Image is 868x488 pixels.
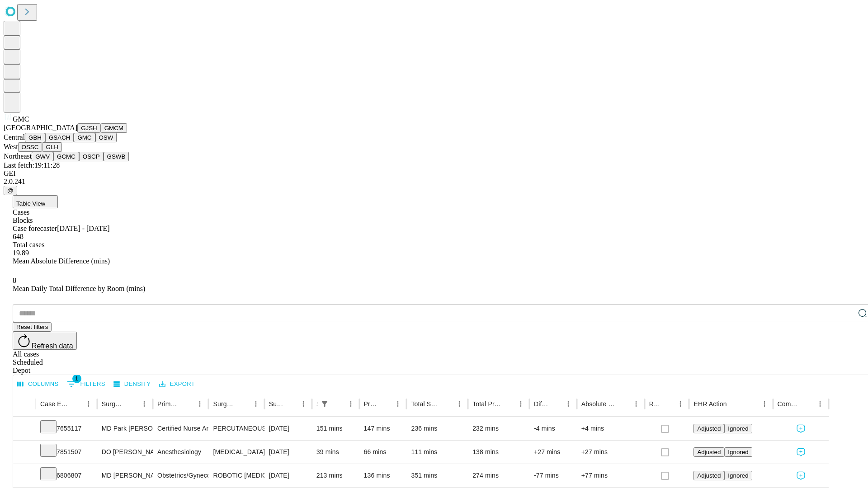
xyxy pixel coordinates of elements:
[728,449,748,455] span: Ignored
[316,441,355,464] div: 39 mins
[15,377,61,391] button: Select columns
[778,400,800,408] div: Comments
[440,398,453,410] button: Sort
[392,398,404,410] button: Menu
[724,447,752,457] button: Ignored
[18,142,42,152] button: OSSC
[157,441,204,464] div: Anesthesiology
[758,398,771,410] button: Menu
[453,398,466,410] button: Menu
[104,152,129,161] button: GSWB
[411,464,463,487] div: 351 mins
[581,400,616,408] div: Absolute Difference
[25,133,45,142] button: GBH
[514,398,527,410] button: Menu
[4,124,77,131] span: [GEOGRAPHIC_DATA]
[581,441,640,464] div: +27 mins
[318,398,331,410] button: Show filters
[4,169,864,178] div: GEI
[661,398,674,410] button: Sort
[534,417,572,440] div: -4 mins
[269,417,307,440] div: [DATE]
[13,322,52,332] button: Reset filters
[724,424,752,433] button: Ignored
[630,398,642,410] button: Menu
[13,277,16,284] span: 8
[728,472,748,479] span: Ignored
[13,195,58,208] button: Table View
[697,449,721,455] span: Adjusted
[4,152,32,160] span: Northeast
[74,133,95,142] button: GMC
[250,398,262,410] button: Menu
[316,464,355,487] div: 213 mins
[65,377,108,391] button: Show filters
[269,464,307,487] div: [DATE]
[814,398,826,410] button: Menu
[562,398,575,410] button: Menu
[472,400,501,408] div: Total Predicted Duration
[40,400,69,408] div: Case Epic Id
[693,447,724,457] button: Adjusted
[364,464,402,487] div: 136 mins
[332,398,344,410] button: Sort
[101,123,127,133] button: GMCM
[213,417,259,440] div: PERCUTANEOUS NEPHROSTOLITHOTOMY OVER 2CM
[13,115,29,123] span: GMC
[693,400,726,408] div: EHR Action
[472,417,525,440] div: 232 mins
[18,445,31,460] button: Expand
[472,441,525,464] div: 138 mins
[18,468,31,484] button: Expand
[502,398,514,410] button: Sort
[364,417,402,440] div: 147 mins
[72,374,81,383] span: 1
[18,421,31,437] button: Expand
[581,417,640,440] div: +4 mins
[411,400,439,408] div: Total Scheduled Duration
[534,441,572,464] div: +27 mins
[42,142,61,152] button: GLH
[411,417,463,440] div: 236 mins
[13,285,145,292] span: Mean Daily Total Difference by Room (mins)
[157,464,204,487] div: Obstetrics/Gynecology
[728,425,748,432] span: Ignored
[102,417,148,440] div: MD Park [PERSON_NAME]
[102,400,124,408] div: Surgeon Name
[157,377,197,391] button: Export
[157,417,204,440] div: Certified Nurse Anesthetist
[213,441,259,464] div: [MEDICAL_DATA] WITH [MEDICAL_DATA] AND/OR [MEDICAL_DATA] WITH OR WITHOUT D\T\C
[4,133,25,141] span: Central
[4,161,60,169] span: Last fetch: 19:11:28
[13,249,29,257] span: 19.89
[70,398,82,410] button: Sort
[237,398,250,410] button: Sort
[4,178,864,186] div: 2.0.241
[45,133,74,142] button: GSACH
[269,400,283,408] div: Surgery Date
[693,424,724,433] button: Adjusted
[364,400,378,408] div: Predicted In Room Duration
[82,398,95,410] button: Menu
[193,398,206,410] button: Menu
[534,400,548,408] div: Difference
[13,241,44,249] span: Total cases
[7,187,14,194] span: @
[472,464,525,487] div: 274 mins
[95,133,117,142] button: OSW
[581,464,640,487] div: +77 mins
[284,398,297,410] button: Sort
[411,441,463,464] div: 111 mins
[693,471,724,480] button: Adjusted
[316,400,317,408] div: Scheduled In Room Duration
[77,123,101,133] button: GJSH
[181,398,193,410] button: Sort
[102,441,148,464] div: DO [PERSON_NAME] [PERSON_NAME] Do
[364,441,402,464] div: 66 mins
[549,398,562,410] button: Sort
[318,398,331,410] div: 1 active filter
[157,400,180,408] div: Primary Service
[674,398,687,410] button: Menu
[4,186,17,195] button: @
[32,342,73,350] span: Refresh data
